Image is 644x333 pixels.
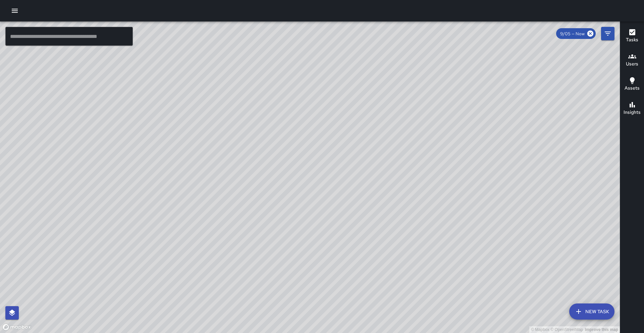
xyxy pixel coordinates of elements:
button: New Task [569,303,614,320]
h6: Tasks [626,36,638,44]
h6: Users [626,60,638,68]
button: Insights [620,97,644,121]
div: 9/05 — Now [556,28,596,39]
h6: Insights [624,109,641,116]
button: Tasks [620,24,644,48]
button: Assets [620,73,644,97]
h6: Assets [625,85,640,92]
span: 9/05 — Now [556,31,589,37]
button: Users [620,48,644,73]
button: Filters [601,27,614,40]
